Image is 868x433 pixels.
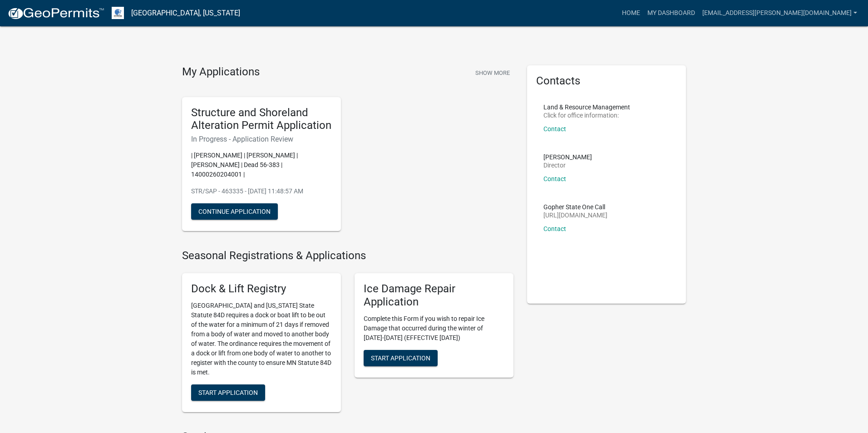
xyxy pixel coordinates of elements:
[543,212,607,218] p: [URL][DOMAIN_NAME]
[131,5,240,21] a: [GEOGRAPHIC_DATA], [US_STATE]
[364,282,504,309] h5: Ice Damage Repair Application
[182,65,260,79] h4: My Applications
[543,112,630,118] p: Click for office information:
[536,74,677,88] h5: Contacts
[364,350,438,366] button: Start Application
[543,125,566,133] a: Contact
[618,5,644,22] a: Home
[182,249,513,262] h4: Seasonal Registrations & Applications
[543,175,566,182] a: Contact
[191,187,332,196] p: STR/SAP - 463335 - [DATE] 11:48:57 AM
[543,104,630,110] p: Land & Resource Management
[699,5,861,22] a: [EMAIL_ADDRESS][PERSON_NAME][DOMAIN_NAME]
[371,354,430,361] span: Start Application
[543,162,592,168] p: Director
[198,389,258,396] span: Start Application
[472,65,513,80] button: Show More
[543,225,566,232] a: Contact
[191,135,332,143] h6: In Progress - Application Review
[543,204,607,210] p: Gopher State One Call
[191,106,332,133] h5: Structure and Shoreland Alteration Permit Application
[191,282,332,295] h5: Dock & Lift Registry
[364,314,504,343] p: Complete this Form if you wish to repair Ice Damage that occurred during the winter of [DATE]-[DA...
[191,384,265,401] button: Start Application
[644,5,699,22] a: My Dashboard
[112,7,124,19] img: Otter Tail County, Minnesota
[543,154,592,160] p: [PERSON_NAME]
[191,203,278,220] button: Continue Application
[191,151,332,179] p: | [PERSON_NAME] | [PERSON_NAME] | [PERSON_NAME] | Dead 56-383 | 14000260204001 |
[191,301,332,377] p: [GEOGRAPHIC_DATA] and [US_STATE] State Statute 84D requires a dock or boat lift to be out of the ...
